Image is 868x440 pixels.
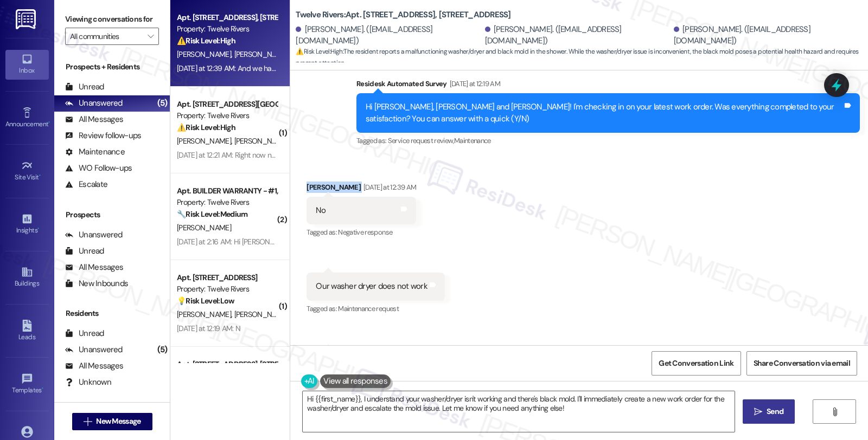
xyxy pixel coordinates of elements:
[234,309,289,319] span: [PERSON_NAME]
[234,49,292,59] span: [PERSON_NAME]
[177,12,277,23] div: Apt. [STREET_ADDRESS], [STREET_ADDRESS]
[177,296,234,306] strong: 💡 Risk Level: Low
[307,224,416,240] div: Tagged as:
[674,24,860,47] div: [PERSON_NAME]. ([EMAIL_ADDRESS][DOMAIN_NAME])
[96,416,141,427] span: New Message
[177,283,277,295] div: Property: Twelve Rivers
[234,136,289,146] span: [PERSON_NAME]
[65,245,104,257] div: Unread
[338,228,392,237] span: Negative response
[767,406,783,417] span: Send
[485,24,671,47] div: [PERSON_NAME]. ([EMAIL_ADDRESS][DOMAIN_NAME])
[746,351,857,376] button: Share Conversation via email
[37,225,39,232] span: •
[65,11,159,28] label: Viewing conversations for
[356,133,860,148] div: Tagged as:
[296,46,868,69] span: : The resident reports a malfunctioning washer/dryer and black mold in the shower. While the wash...
[296,9,510,21] b: Twelve Rivers: Apt. [STREET_ADDRESS], [STREET_ADDRESS]
[177,185,277,197] div: Apt. BUILDER WARRANTY - #1, BUILDER WARRANTY - [STREET_ADDRESS]
[177,122,235,132] strong: ⚠️ Risk Level: High
[356,78,860,93] div: Residesk Automated Survey
[65,179,107,190] div: Escalate
[316,205,325,216] div: No
[70,28,142,45] input: All communities
[307,301,445,316] div: Tagged as:
[296,47,342,56] strong: ⚠️ Risk Level: High
[177,49,234,59] span: [PERSON_NAME]
[296,24,482,47] div: [PERSON_NAME]. ([EMAIL_ADDRESS][DOMAIN_NAME])
[388,136,454,145] span: Service request review ,
[307,182,416,197] div: [PERSON_NAME]
[177,223,231,232] span: [PERSON_NAME]
[754,358,850,369] span: Share Conversation via email
[652,351,741,376] button: Get Conversation Link
[65,377,111,388] div: Unknown
[48,119,50,126] span: •
[65,278,128,289] div: New Inbounds
[65,114,123,125] div: All Messages
[659,358,733,369] span: Get Conversation Link
[5,157,49,186] a: Site Visit •
[5,50,49,79] a: Inbox
[454,136,491,145] span: Maintenance
[65,328,104,339] div: Unread
[155,95,170,112] div: (5)
[5,370,49,399] a: Templates •
[65,130,141,141] div: Review follow-ups
[84,417,92,426] i: 
[754,407,762,416] i: 
[177,323,240,333] div: [DATE] at 12:19 AM: N
[743,399,795,424] button: Send
[303,391,735,432] textarea: Hi {{first_name}}, I understand your washer/dryer isn't working and there's black mold. I'll imme...
[177,359,277,370] div: Apt. [STREET_ADDRESS], [STREET_ADDRESS]
[366,101,843,125] div: Hi [PERSON_NAME], [PERSON_NAME] and [PERSON_NAME]! I'm checking in on your latest work order. Was...
[65,98,123,109] div: Unanswered
[155,341,170,358] div: (5)
[177,272,277,283] div: Apt. [STREET_ADDRESS]
[177,36,235,46] strong: ⚠️ Risk Level: High
[177,136,234,146] span: [PERSON_NAME]
[42,385,43,392] span: •
[5,263,49,292] a: Buildings
[316,281,427,292] div: Our washer dryer does not work
[361,182,416,193] div: [DATE] at 12:39 AM
[148,32,154,41] i: 
[54,61,170,73] div: Prospects + Residents
[65,81,104,93] div: Unread
[177,197,277,208] div: Property: Twelve Rivers
[65,360,123,372] div: All Messages
[177,63,362,73] div: [DATE] at 12:39 AM: And we have black mold on the shower
[5,210,49,239] a: Insights •
[5,316,49,346] a: Leads
[39,172,41,179] span: •
[338,304,399,313] span: Maintenance request
[447,78,500,89] div: [DATE] at 12:19 AM
[65,146,125,158] div: Maintenance
[65,262,123,273] div: All Messages
[177,209,247,219] strong: 🔧 Risk Level: Medium
[54,308,170,319] div: Residents
[54,209,170,221] div: Prospects
[177,309,234,319] span: [PERSON_NAME]
[177,23,277,35] div: Property: Twelve Rivers
[177,99,277,110] div: Apt. [STREET_ADDRESS][GEOGRAPHIC_DATA][STREET_ADDRESS]
[65,229,123,241] div: Unanswered
[831,407,839,416] i: 
[177,237,372,247] div: [DATE] at 2:16 AM: Hi [PERSON_NAME]. I think it's working again
[177,110,277,121] div: Property: Twelve Rivers
[65,163,132,174] div: WO Follow-ups
[72,413,152,430] button: New Message
[65,344,123,355] div: Unanswered
[16,9,38,29] img: ResiDesk Logo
